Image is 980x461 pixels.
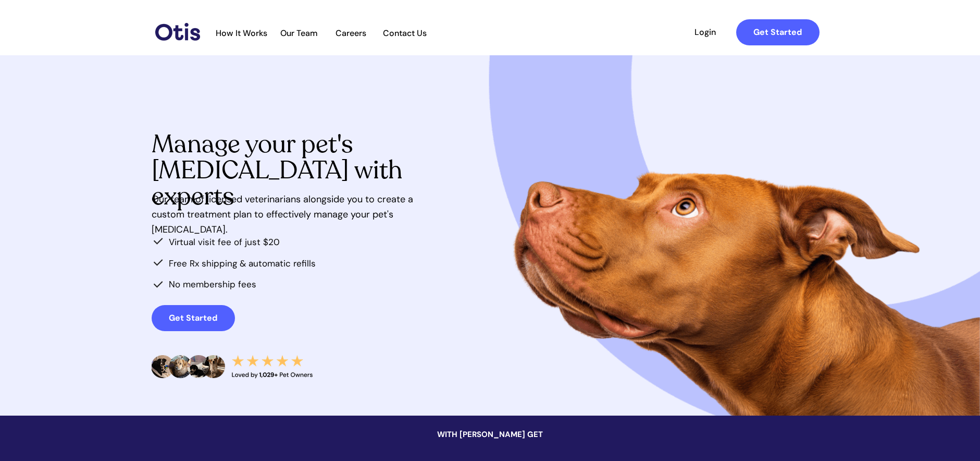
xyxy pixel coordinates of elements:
strong: Get Started [753,27,802,38]
a: Login [681,19,729,45]
a: Get Started [152,305,235,331]
span: Free Rx shipping & automatic refills [169,258,316,269]
a: Careers [326,28,377,39]
a: Contact Us [378,28,432,39]
span: Our Team [274,28,325,38]
a: How It Works [210,28,272,39]
span: Manage your pet's [MEDICAL_DATA] with experts [152,127,402,213]
strong: Get Started [169,312,217,323]
span: No membership fees [169,278,256,290]
span: Careers [326,28,377,38]
span: WITH [PERSON_NAME] GET [437,429,543,440]
span: How It Works [210,28,272,38]
span: Virtual visit fee of just $20 [169,236,280,248]
a: Our Team [274,28,325,39]
span: Login [681,27,729,37]
a: Get Started [736,19,820,45]
span: Contact Us [378,28,432,38]
span: Our team of licensed veterinarians alongside you to create a custom treatment plan to effectively... [152,193,413,236]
